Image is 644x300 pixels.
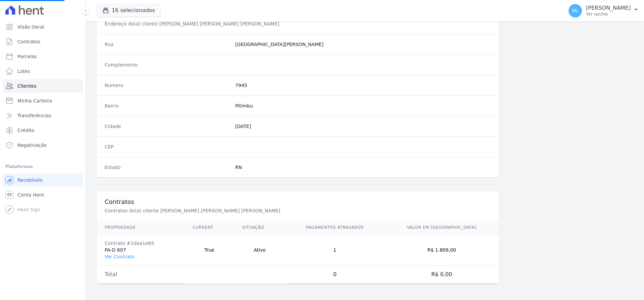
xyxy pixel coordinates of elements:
[235,123,491,130] dd: [DATE]
[17,112,51,119] span: Transferências
[17,127,35,134] span: Crédito
[105,254,134,259] a: Ver Contrato
[105,102,230,109] dt: Bairro
[184,221,234,234] th: Current
[572,8,579,13] span: ML
[17,83,36,89] span: Clientes
[3,138,83,152] a: Negativação
[17,97,52,104] span: Minha Carteira
[17,24,44,30] span: Visão Geral
[235,164,491,171] dd: RN
[17,177,43,183] span: Recebíveis
[3,65,83,78] a: Lotes
[3,94,83,108] a: Minha Carteira
[3,109,83,122] a: Transferências
[105,143,230,150] dt: CEP
[17,68,30,75] span: Lotes
[285,266,384,284] td: 0
[17,53,37,60] span: Parcelas
[586,11,631,17] p: Ver opções
[3,124,83,137] a: Crédito
[105,82,230,89] dt: Número
[235,102,491,109] dd: Pitimbu
[5,163,80,171] div: Plataformas
[105,240,176,247] div: Contrato #2daa1e65
[384,221,499,234] th: Valor em [GEOGRAPHIC_DATA]
[105,41,230,48] dt: Rua
[3,20,83,34] a: Visão Geral
[97,266,184,284] td: Total
[3,79,83,93] a: Clientes
[105,123,230,130] dt: Cidade
[235,41,491,48] dd: [GEOGRAPHIC_DATA][PERSON_NAME]
[105,198,491,206] h3: Contratos
[3,173,83,187] a: Recebíveis
[234,234,285,266] td: Ativo
[17,191,44,198] span: Conta Hent
[105,61,230,68] dt: Complemento
[3,35,83,48] a: Contratos
[586,5,631,11] p: [PERSON_NAME]
[105,207,330,214] p: Contratos do(a) cliente [PERSON_NAME] [PERSON_NAME] [PERSON_NAME]
[97,4,161,17] button: 16 selecionados
[384,266,499,284] td: R$ 0,00
[17,142,47,148] span: Negativação
[285,234,384,266] td: 1
[105,164,230,171] dt: Estado
[3,50,83,63] a: Parcelas
[105,20,330,27] p: Endereço do(a) cliente [PERSON_NAME] [PERSON_NAME] [PERSON_NAME]
[184,234,234,266] td: True
[97,221,184,234] th: Propriedade
[563,1,644,20] button: ML [PERSON_NAME] Ver opções
[17,38,40,45] span: Contratos
[3,188,83,202] a: Conta Hent
[235,82,491,89] dd: 7945
[285,221,384,234] th: Pagamentos Atrasados
[384,234,499,266] td: R$ 1.809,00
[234,221,285,234] th: Situação
[97,234,184,266] td: PA-D 607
